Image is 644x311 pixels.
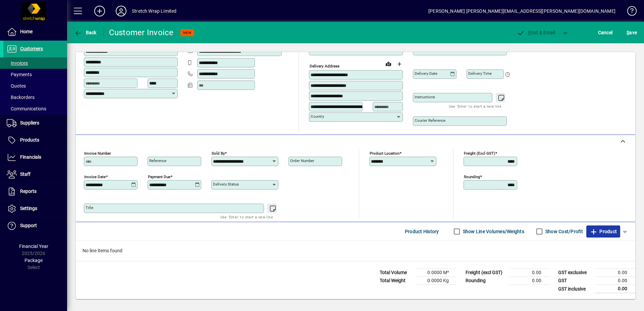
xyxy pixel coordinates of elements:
[402,225,442,238] button: Product History
[74,30,97,35] span: Back
[555,269,595,277] td: GST exclusive
[84,174,106,179] mat-label: Invoice date
[89,5,110,17] button: Add
[67,27,104,39] app-page-header-button: Back
[595,285,635,293] td: 0.00
[405,226,439,237] span: Product History
[20,206,37,211] span: Settings
[183,31,192,35] span: NEW
[417,269,457,277] td: 0.0000 M³
[3,183,67,200] a: Reports
[7,60,28,66] span: Invoices
[517,30,555,35] span: ost & Email
[3,92,67,103] a: Backorders
[212,151,225,156] mat-label: Sold by
[627,30,629,35] span: S
[3,115,67,132] a: Suppliers
[109,27,174,38] div: Customer Invoice
[7,106,46,111] span: Communications
[555,285,595,293] td: GST inclusive
[20,29,33,34] span: Home
[20,120,39,125] span: Suppliers
[3,200,67,217] a: Settings
[622,1,636,23] a: Knowledge Base
[415,95,435,99] mat-label: Instructions
[3,23,67,40] a: Home
[598,27,613,38] span: Cancel
[7,72,32,77] span: Payments
[625,27,639,39] button: Save
[149,158,166,163] mat-label: Reference
[3,166,67,183] a: Staff
[132,6,177,16] div: Stretch Wrap Limited
[464,151,495,156] mat-label: Freight (excl GST)
[544,228,583,235] label: Show Cost/Profit
[590,226,617,237] span: Product
[394,59,405,69] button: Choose address
[20,189,37,194] span: Reports
[7,83,26,89] span: Quotes
[213,182,239,187] mat-label: Delivery status
[3,149,67,166] a: Financials
[86,205,93,210] mat-label: Title
[220,213,273,221] mat-hint: Use 'Enter' to start a new line
[3,80,67,92] a: Quotes
[20,171,31,177] span: Staff
[415,118,445,123] mat-label: Courier Reference
[555,277,595,285] td: GST
[76,241,635,261] div: No line items found
[7,95,35,100] span: Backorders
[84,151,111,156] mat-label: Invoice number
[596,27,614,39] button: Cancel
[586,225,620,238] button: Product
[20,137,39,143] span: Products
[509,269,549,277] td: 0.00
[24,258,43,263] span: Package
[3,217,67,234] a: Support
[3,132,67,149] a: Products
[428,6,615,16] div: [PERSON_NAME] [PERSON_NAME][EMAIL_ADDRESS][PERSON_NAME][DOMAIN_NAME]
[3,103,67,114] a: Communications
[462,269,509,277] td: Freight (excl GST)
[19,244,48,249] span: Financial Year
[513,27,559,39] button: Post & Email
[468,71,492,76] mat-label: Delivery time
[3,69,67,80] a: Payments
[311,114,324,119] mat-label: Country
[462,228,524,235] label: Show Line Volumes/Weights
[415,71,437,76] mat-label: Delivery date
[528,30,531,35] span: P
[72,27,98,39] button: Back
[20,223,37,228] span: Support
[376,269,417,277] td: Total Volume
[595,277,635,285] td: 0.00
[110,5,132,17] button: Profile
[20,46,43,51] span: Customers
[20,154,41,160] span: Financials
[290,158,314,163] mat-label: Order number
[462,277,509,285] td: Rounding
[376,277,417,285] td: Total Weight
[370,151,399,156] mat-label: Product location
[464,174,480,179] mat-label: Rounding
[417,277,457,285] td: 0.0000 Kg
[509,277,549,285] td: 0.00
[595,269,635,277] td: 0.00
[383,58,394,69] a: View on map
[148,174,170,179] mat-label: Payment due
[627,27,637,38] span: ave
[449,102,501,110] mat-hint: Use 'Enter' to start a new line
[3,57,67,69] a: Invoices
